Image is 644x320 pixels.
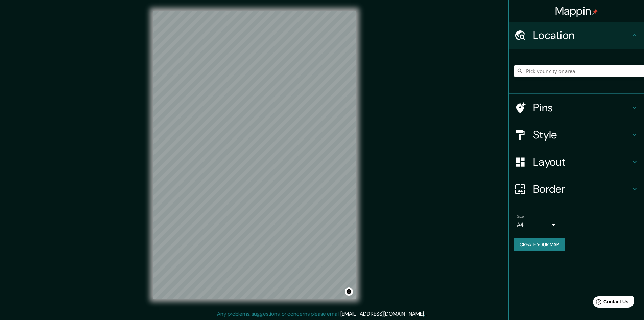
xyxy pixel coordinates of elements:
h4: Style [533,128,630,142]
label: Size [517,214,524,219]
h4: Border [533,182,630,196]
div: Location [509,22,644,49]
div: . [426,310,427,318]
h4: Pins [533,101,630,114]
input: Pick your city or area [514,65,644,77]
div: A4 [517,219,557,230]
h4: Location [533,28,630,42]
a: [EMAIL_ADDRESS][DOMAIN_NAME] [340,310,424,317]
h4: Layout [533,155,630,169]
img: pin-icon.png [592,9,598,15]
div: Layout [509,148,644,175]
p: Any problems, suggestions, or concerns please email . [217,310,425,318]
div: Style [509,121,644,148]
button: Create your map [514,238,565,251]
canvas: Map [153,11,356,299]
div: Pins [509,94,644,121]
div: Border [509,175,644,202]
div: . [425,310,426,318]
iframe: Help widget launcher [584,294,637,313]
h4: Mappin [555,4,598,18]
button: Toggle attribution [345,287,353,296]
